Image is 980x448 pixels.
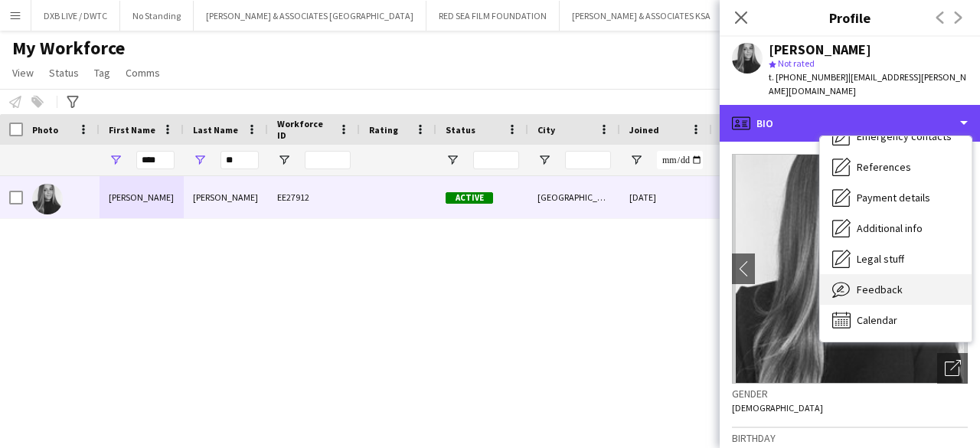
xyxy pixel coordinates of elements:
button: Open Filter Menu [277,153,291,167]
input: First Name Filter Input [136,151,175,169]
a: Comms [119,63,166,83]
div: Emergency contacts [820,121,972,152]
button: No Standing [120,1,194,31]
button: DXB LIVE / DWTC [31,1,120,31]
span: Payment details [857,191,930,204]
input: Last Name Filter Input [220,151,259,169]
span: References [857,160,911,174]
app-action-btn: Advanced filters [64,93,82,111]
input: Status Filter Input [473,151,519,169]
input: Workforce ID Filter Input [305,151,351,169]
a: Status [43,63,85,83]
span: Emergency contacts [857,129,952,143]
span: Tag [94,66,110,80]
div: References [820,152,972,182]
span: Joined [629,124,659,136]
button: Open Filter Menu [537,153,551,167]
div: Additional info [820,213,972,244]
div: [DATE] [620,176,712,218]
button: Open Filter Menu [109,153,122,167]
span: | [EMAIL_ADDRESS][PERSON_NAME][DOMAIN_NAME] [769,71,966,96]
img: Crew avatar or photo [732,154,968,384]
button: Open Filter Menu [446,153,459,167]
span: t. [PHONE_NUMBER] [769,71,848,83]
div: Feedback [820,274,972,305]
div: [PERSON_NAME] [769,43,871,57]
a: View [6,63,40,83]
span: Last Name [193,124,238,136]
span: Rating [369,124,398,136]
input: Joined Filter Input [657,151,703,169]
span: City [537,124,555,136]
span: Additional info [857,221,923,235]
span: Workforce ID [277,118,332,141]
div: Bio [720,105,980,142]
button: Open Filter Menu [193,153,207,167]
span: Feedback [857,283,903,296]
span: View [12,66,34,80]
input: City Filter Input [565,151,611,169]
div: [GEOGRAPHIC_DATA] [528,176,620,218]
span: My Workforce [12,37,125,60]
button: Open Filter Menu [629,153,643,167]
div: Calendar [820,305,972,335]
span: Comms [126,66,160,80]
span: Active [446,192,493,204]
span: [DEMOGRAPHIC_DATA] [732,402,823,414]
h3: Profile [720,8,980,28]
div: Legal stuff [820,244,972,274]
h3: Birthday [732,431,968,445]
img: Mollie Priestley [32,184,63,214]
button: [PERSON_NAME] & ASSOCIATES KSA [560,1,724,31]
div: [PERSON_NAME] [100,176,184,218]
h3: Gender [732,387,968,401]
div: EE27912 [268,176,360,218]
span: Calendar [857,313,897,327]
div: [PERSON_NAME] [184,176,268,218]
span: Not rated [778,57,815,69]
span: Status [49,66,79,80]
div: Open photos pop-in [937,353,968,384]
span: First Name [109,124,155,136]
span: Legal stuff [857,252,904,266]
div: Payment details [820,182,972,213]
button: RED SEA FILM FOUNDATION [426,1,560,31]
span: Status [446,124,475,136]
a: Tag [88,63,116,83]
span: Photo [32,124,58,136]
button: [PERSON_NAME] & ASSOCIATES [GEOGRAPHIC_DATA] [194,1,426,31]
